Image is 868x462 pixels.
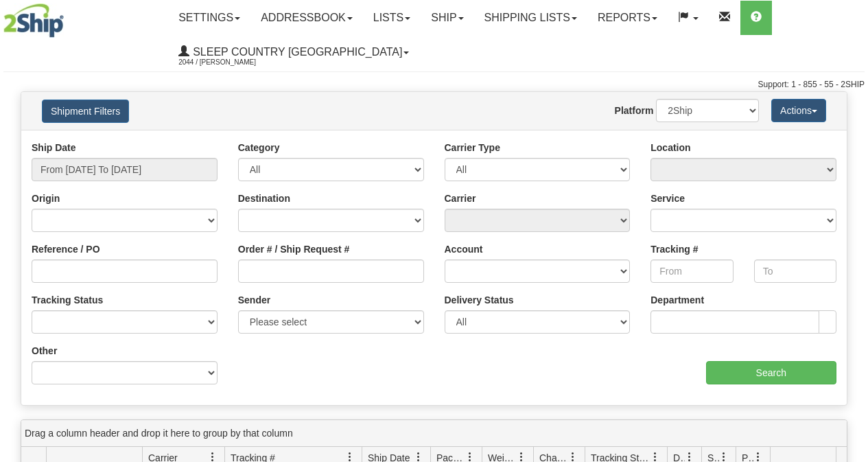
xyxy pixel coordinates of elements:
label: Reference / PO [32,242,100,256]
button: Actions [771,99,826,122]
button: Shipment Filters [42,100,129,123]
label: Destination [238,192,290,205]
input: From [650,259,733,283]
label: Category [238,141,280,154]
label: Location [650,141,690,154]
label: Account [445,242,483,256]
input: To [754,259,836,283]
label: Department [650,293,704,307]
label: Other [32,344,57,358]
label: Tracking Status [32,293,103,307]
label: Order # / Ship Request # [238,242,350,256]
a: Shipping lists [474,1,587,35]
img: logo2044.jpg [3,3,64,38]
input: Search [706,361,837,384]
span: 2044 / [PERSON_NAME] [178,56,281,69]
div: Support: 1 - 855 - 55 - 2SHIP [3,79,865,91]
label: Carrier [445,192,476,205]
label: Tracking # [650,242,698,256]
span: Sleep Country [GEOGRAPHIC_DATA] [189,46,402,58]
div: grid grouping header [21,420,847,447]
label: Platform [615,104,654,117]
label: Sender [238,293,270,307]
a: Reports [587,1,668,35]
a: Lists [363,1,421,35]
label: Ship Date [32,141,76,154]
a: Ship [421,1,473,35]
label: Delivery Status [445,293,514,307]
a: Addressbook [250,1,363,35]
a: Sleep Country [GEOGRAPHIC_DATA] 2044 / [PERSON_NAME] [168,35,419,69]
label: Carrier Type [445,141,500,154]
label: Origin [32,192,60,205]
iframe: chat widget [836,161,867,301]
a: Settings [168,1,250,35]
label: Service [650,192,685,205]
